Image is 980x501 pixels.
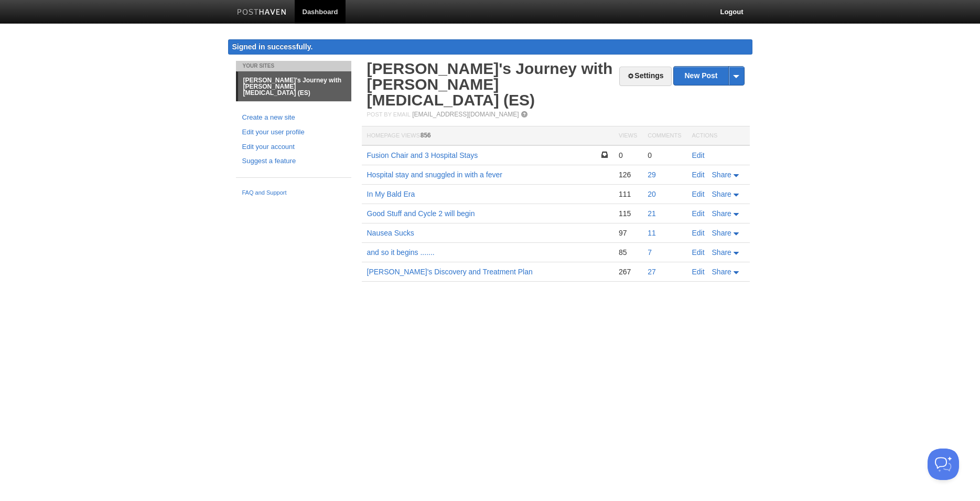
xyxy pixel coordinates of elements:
[421,132,431,139] span: 856
[712,229,731,237] span: Share
[242,188,345,198] a: FAQ and Support
[648,209,656,218] a: 21
[712,190,731,198] span: Share
[367,190,415,198] a: In My Bald Era
[687,126,750,146] th: Actions
[367,209,475,218] a: Good Stuff and Cycle 2 will begin
[712,209,731,218] span: Share
[367,111,411,118] span: Post by Email
[692,170,705,179] a: Edit
[648,190,656,198] a: 20
[692,209,705,218] a: Edit
[619,248,637,257] div: 85
[367,248,435,257] a: and so it begins .......
[648,151,681,160] div: 0
[712,268,731,276] span: Share
[362,126,613,146] th: Homepage Views
[712,248,731,257] span: Share
[648,268,656,276] a: 27
[619,267,637,276] div: 267
[674,67,744,85] a: New Post
[712,170,731,179] span: Share
[648,170,656,179] a: 29
[648,248,652,257] a: 7
[692,190,705,198] a: Edit
[412,111,519,118] a: [EMAIL_ADDRESS][DOMAIN_NAME]
[367,151,478,159] a: Fusion Chair and 3 Hospital Stays
[367,60,613,109] a: [PERSON_NAME]'s Journey with [PERSON_NAME][MEDICAL_DATA] (ES)
[619,67,671,86] a: Settings
[619,228,637,238] div: 97
[928,449,959,480] iframe: Help Scout Beacon - Open
[619,170,637,179] div: 126
[242,156,345,167] a: Suggest a feature
[619,151,637,160] div: 0
[648,229,656,237] a: 11
[237,9,287,17] img: Posthaven-bar
[242,112,345,123] a: Create a new site
[642,126,686,146] th: Comments
[692,151,705,159] a: Edit
[692,248,705,257] a: Edit
[228,39,752,55] div: Signed in successfully.
[619,209,637,218] div: 115
[236,61,351,71] li: Your Sites
[613,126,642,146] th: Views
[242,127,345,138] a: Edit your user profile
[238,72,351,101] a: [PERSON_NAME]'s Journey with [PERSON_NAME][MEDICAL_DATA] (ES)
[367,268,533,276] a: [PERSON_NAME]'s Discovery and Treatment Plan
[692,268,705,276] a: Edit
[242,142,345,153] a: Edit your account
[692,229,705,237] a: Edit
[367,229,414,237] a: Nausea Sucks
[619,189,637,199] div: 111
[367,170,502,179] a: Hospital stay and snuggled in with a fever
